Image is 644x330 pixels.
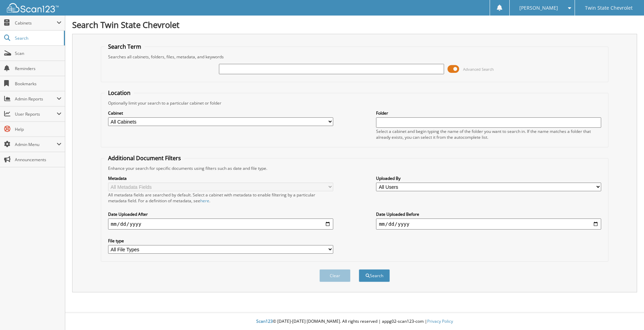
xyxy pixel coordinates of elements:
button: Clear [319,269,350,282]
span: Reminders [15,66,61,71]
span: Twin State Chevrolet [585,6,633,10]
label: Uploaded By [376,175,601,181]
span: Cabinets [15,20,57,26]
legend: Additional Document Filters [105,154,184,162]
div: All metadata fields are searched by default. Select a cabinet with metadata to enable filtering b... [108,192,333,204]
span: Scan123 [256,318,273,324]
iframe: Chat Widget [609,297,644,330]
span: [PERSON_NAME] [519,6,558,10]
h1: Search Twin State Chevrolet [72,19,637,30]
div: © [DATE]-[DATE] [DOMAIN_NAME]. All rights reserved | appg02-scan123-com | [65,313,644,330]
span: Advanced Search [463,67,494,72]
legend: Location [105,89,134,97]
span: Scan [15,50,61,56]
label: Metadata [108,175,333,181]
label: Date Uploaded After [108,211,333,217]
span: Help [15,126,61,132]
a: here [200,198,209,204]
span: Search [15,35,60,41]
label: File type [108,238,333,244]
span: Announcements [15,157,61,163]
span: Admin Menu [15,142,57,147]
div: Optionally limit your search to a particular cabinet or folder [105,100,605,106]
span: User Reports [15,111,57,117]
span: Admin Reports [15,96,57,102]
legend: Search Term [105,43,145,50]
label: Cabinet [108,110,333,116]
label: Folder [376,110,601,116]
div: Enhance your search for specific documents using filters such as date and file type. [105,165,605,171]
img: scan123-logo-white.svg [7,3,59,12]
input: end [376,219,601,230]
label: Date Uploaded Before [376,211,601,217]
a: Privacy Policy [427,318,453,324]
div: Searches all cabinets, folders, files, metadata, and keywords [105,54,605,60]
span: Bookmarks [15,81,61,87]
button: Search [359,269,390,282]
div: Select a cabinet and begin typing the name of the folder you want to search in. If the name match... [376,128,601,140]
input: start [108,219,333,230]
